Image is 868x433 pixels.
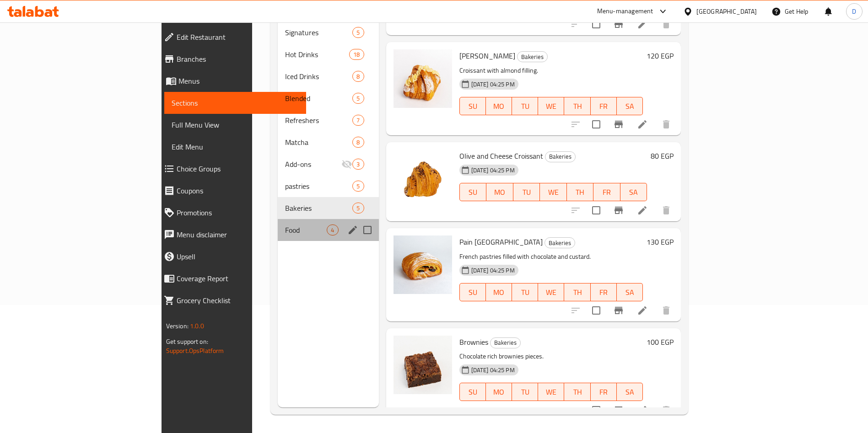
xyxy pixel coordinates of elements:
[394,336,452,394] img: Brownies
[516,286,534,299] span: TU
[278,21,378,43] div: Signatures5
[172,119,299,130] span: Full Menu View
[591,383,617,401] button: FR
[394,150,452,208] img: Olive and Cheese Croissant
[327,226,338,235] span: 4
[166,320,189,332] span: Version:
[617,283,643,301] button: SA
[647,235,674,248] h6: 130 EGP
[655,199,677,221] button: delete
[538,97,564,115] button: WE
[545,238,575,248] span: Bakeries
[164,92,307,114] a: Sections
[490,186,510,199] span: MO
[486,383,512,401] button: MO
[156,267,307,289] a: Coverage Report
[655,13,677,35] button: delete
[459,235,543,249] span: Pain [GEOGRAPHIC_DATA]
[608,113,630,135] button: Branch-specific-item
[350,50,363,59] span: 18
[567,183,594,201] button: TH
[278,18,378,245] nav: Menu sections
[591,283,617,301] button: FR
[166,336,208,347] span: Get support on:
[285,181,352,192] span: pastries
[564,283,590,301] button: TH
[512,97,538,115] button: TU
[597,6,653,17] div: Menu-management
[172,97,299,108] span: Sections
[459,183,486,201] button: SU
[156,26,307,48] a: Edit Restaurant
[594,286,613,299] span: FR
[587,115,606,134] span: Select to update
[166,345,224,357] a: Support.OpsPlatform
[540,183,567,201] button: WE
[352,71,364,82] div: items
[178,75,299,86] span: Menus
[516,100,534,113] span: TU
[464,286,482,299] span: SU
[353,116,363,125] span: 7
[459,49,515,63] span: [PERSON_NAME]
[568,286,587,299] span: TH
[459,335,488,349] span: Brownies
[512,383,538,401] button: TU
[278,65,378,87] div: Iced Drinks8
[285,115,352,126] div: Refreshers
[352,137,364,148] div: items
[696,6,757,16] div: [GEOGRAPHIC_DATA]
[353,138,363,147] span: 8
[608,399,630,421] button: Branch-specific-item
[464,385,482,399] span: SU
[459,251,643,262] p: French pastries filled with chocolate and custard.
[468,266,518,275] span: [DATE] 04:25 PM
[608,13,630,35] button: Branch-specific-item
[285,93,352,104] div: Blended
[568,100,587,113] span: TH
[571,186,590,199] span: TH
[156,48,307,70] a: Branches
[190,320,204,332] span: 1.0.0
[624,186,644,199] span: SA
[542,385,561,399] span: WE
[538,383,564,401] button: WE
[394,49,452,108] img: Almond Croissant
[278,109,378,131] div: Refreshers7
[597,186,617,199] span: FR
[637,405,648,416] a: Edit menu item
[647,49,674,62] h6: 120 EGP
[587,301,606,320] span: Select to update
[591,97,617,115] button: FR
[353,160,363,169] span: 3
[278,131,378,153] div: Matcha8
[655,113,677,135] button: delete
[353,204,363,213] span: 5
[459,149,543,163] span: Olive and Cheese Croissant
[517,186,537,199] span: TU
[512,283,538,301] button: TU
[156,202,307,224] a: Promotions
[594,100,613,113] span: FR
[353,94,363,103] span: 5
[177,207,299,218] span: Promotions
[620,100,639,113] span: SA
[620,183,647,201] button: SA
[637,305,648,316] a: Edit menu item
[459,283,486,301] button: SU
[278,197,378,219] div: Bakeries5
[177,32,299,43] span: Edit Restaurant
[490,337,521,348] div: Bakeries
[486,283,512,301] button: MO
[468,80,518,89] span: [DATE] 04:25 PM
[278,153,378,175] div: Add-ons3
[172,141,299,152] span: Edit Menu
[327,225,338,235] div: items
[518,52,547,62] span: Bakeries
[459,97,486,115] button: SU
[285,159,341,170] div: Add-ons
[285,71,352,82] span: Iced Drinks
[156,70,307,92] a: Menus
[459,351,643,362] p: Chocolate rich brownies pieces.
[587,401,606,420] span: Select to update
